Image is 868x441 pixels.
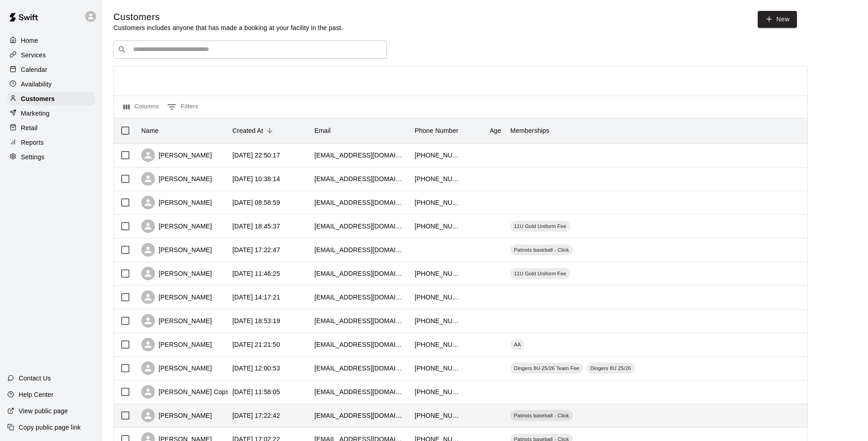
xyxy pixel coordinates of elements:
div: zsjogren@gmail.com [314,293,406,302]
div: donklamert@me.com [314,174,406,183]
a: Services [7,48,95,62]
div: [PERSON_NAME] [141,314,212,328]
div: 2025-08-05 21:21:50 [232,340,280,349]
a: Home [7,34,95,47]
p: Contact Us [19,374,51,383]
div: Search customers by name or email [113,41,387,59]
div: +18705000121 [415,340,460,349]
span: 11U Gold Uniform Fee [510,270,570,277]
div: AA [510,339,524,350]
div: +19168683466 [415,316,460,325]
span: Dingers 8U 25/26 [586,365,634,372]
div: Patriots baseball - Click [510,244,573,255]
div: Phone Number [410,118,465,143]
p: View public page [19,406,68,416]
div: Name [137,118,228,143]
div: 2025-08-09 10:38:14 [232,174,280,183]
p: Reports [21,138,44,147]
div: mattwalters1289@gmail.com [314,411,406,420]
a: Customers [7,92,95,106]
div: 11U Gold Uniform Fee [510,268,570,279]
div: Patriots baseball - Click [510,410,573,421]
div: amylwheelis@gmail.com [314,222,406,231]
a: Availability [7,77,95,91]
span: Dingers 8U 25/26 Team Fee [510,365,583,372]
div: 2025-08-08 17:22:47 [232,245,280,254]
div: [PERSON_NAME] [141,196,212,209]
div: 2025-08-11 22:50:17 [232,151,280,160]
div: 2025-08-01 17:22:42 [232,411,280,420]
div: 2025-08-07 14:17:21 [232,293,280,302]
div: +18705771924 [415,411,460,420]
div: [PERSON_NAME] [141,219,212,233]
div: Memberships [506,118,642,143]
a: Calendar [7,63,95,76]
div: Phone Number [415,118,458,143]
span: Patriots baseball - Click [510,246,573,253]
button: Show filters [165,100,200,114]
button: Select columns [121,100,161,114]
div: bhelms910@gmail.com [314,340,406,349]
div: [PERSON_NAME] [141,172,212,186]
p: Home [21,36,38,45]
span: Patriots baseball - Click [510,412,573,419]
div: 2025-08-06 18:53:19 [232,316,280,325]
div: jrdwhittle@gmail.com [314,316,406,325]
div: [PERSON_NAME] [141,243,212,257]
div: crase023@yahoo.com [314,364,406,373]
h5: Customers [113,11,343,23]
div: 2025-08-08 18:45:37 [232,222,280,231]
a: Reports [7,136,95,149]
p: Marketing [21,109,50,118]
div: Age [465,118,506,143]
p: Customers [21,94,55,103]
div: my2toesinthesand@yahoo.com [314,387,406,396]
div: Email [314,118,331,143]
div: Memberships [510,118,550,143]
p: Copy public page link [19,423,81,432]
p: Services [21,51,46,60]
div: [PERSON_NAME] [141,361,212,375]
button: Sort [263,124,276,137]
p: Calendar [21,65,47,74]
span: 11U Gold Uniform Fee [510,223,570,230]
div: Dingers 8U 25/26 [586,363,634,374]
p: Customers includes anyone that has made a booking at your facility in the past. [113,23,343,32]
p: Help Center [19,390,53,399]
a: Retail [7,121,95,135]
div: 2025-08-09 08:58:59 [232,198,280,207]
div: sdavis8806@gmail.com [314,151,406,160]
div: 2025-08-04 12:00:53 [232,364,280,373]
div: 11U Gold Uniform Fee [510,221,570,232]
div: trentondarling@yahoo.com [314,245,406,254]
div: lovejoy1230@yahoo.com [314,198,406,207]
p: Availability [21,80,52,89]
div: [PERSON_NAME] [141,267,212,280]
p: Settings [21,152,45,162]
div: +14792231570 [415,222,460,231]
span: AA [510,341,524,348]
div: +16085885757 [415,293,460,302]
div: [PERSON_NAME] [141,409,212,422]
a: New [758,11,797,28]
div: Dingers 8U 25/26 Team Fee [510,363,583,374]
div: [PERSON_NAME] [141,290,212,304]
a: Settings [7,150,95,164]
div: [PERSON_NAME] [141,148,212,162]
div: [PERSON_NAME] [141,338,212,351]
div: +14794267806 [415,198,460,207]
div: +19186931974 [415,364,460,373]
a: Marketing [7,106,95,120]
div: Created At [228,118,310,143]
div: Email [310,118,410,143]
div: Created At [232,118,263,143]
